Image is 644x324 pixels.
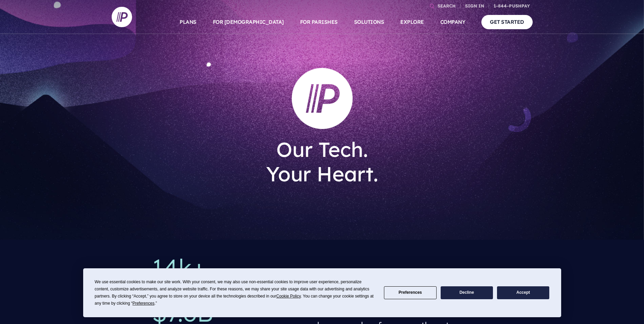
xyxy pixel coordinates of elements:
a: SOLUTIONS [354,10,384,34]
button: Preferences [384,286,436,300]
a: COMPANY [440,10,465,34]
a: EXPLORE [400,10,424,34]
a: GET STARTED [481,15,533,29]
a: FOR PARISHES [300,10,338,34]
span: Preferences [132,301,154,306]
a: FOR [DEMOGRAPHIC_DATA] [213,10,284,34]
span: Cookie Policy [276,294,301,299]
a: PLANS [180,10,197,34]
div: Cookie Consent Prompt [83,268,561,317]
button: Decline [441,286,493,300]
div: We use essential cookies to make our site work. With your consent, we may also use non-essential ... [95,278,376,307]
p: 14k+ [152,255,281,280]
button: Accept [497,286,549,300]
h1: Our Tech. Your Heart. [222,132,422,192]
